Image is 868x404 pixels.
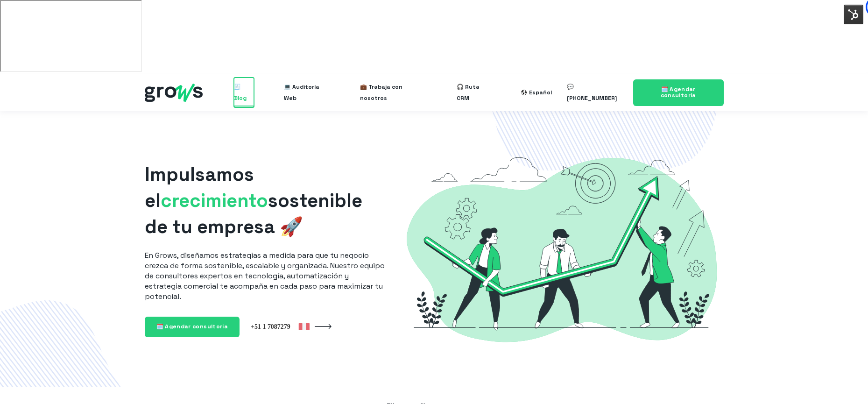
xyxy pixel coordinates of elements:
[145,317,240,337] a: 🗓️ Agendar consultoría
[284,78,330,107] a: 💻 Auditoría Web
[145,250,385,302] p: En Grows, diseñamos estrategias a medida para que tu negocio crezca de forma sostenible, escalabl...
[156,323,228,330] span: 🗓️ Agendar consultoría
[661,85,696,99] span: 🗓️ Agendar consultoría
[844,5,863,24] img: Interruptor del menú de herramientas de HubSpot
[145,84,203,102] img: grows - hubspot
[633,79,724,106] a: 🗓️ Agendar consultoría
[529,87,552,98] div: Español
[567,78,621,107] a: 💬 [PHONE_NUMBER]
[145,162,385,240] h1: Impulsamos el sostenible de tu empresa 🚀
[251,322,310,331] img: Grows Perú
[400,141,724,357] img: Grows-Growth-Marketing-Hacking-Hubspot
[360,78,427,107] a: 💼 Trabaja con nosotros
[161,189,268,213] span: crecimiento
[821,359,868,404] iframe: Chat Widget
[234,78,254,107] a: 🧾 Blog
[457,78,491,107] a: 🎧 Ruta CRM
